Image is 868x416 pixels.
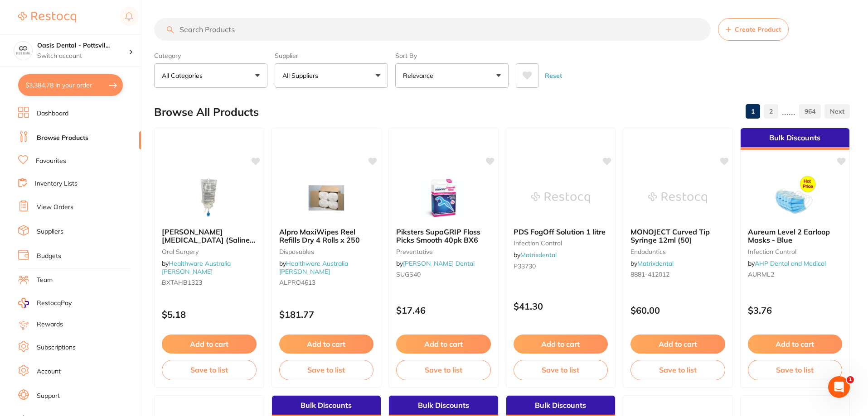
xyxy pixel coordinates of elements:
[766,175,824,220] img: Aureum Level 2 Earloop Masks - Blue
[514,301,608,311] p: $41.30
[403,71,437,80] p: Relevance
[162,309,257,320] p: $5.18
[154,106,259,119] h2: Browse All Products
[514,227,606,236] span: PDS FogOff Solution 1 litre
[37,392,60,401] a: Support
[396,248,491,255] small: preventative
[630,228,725,244] b: MONOJECT Curved Tip Syringe 12ml (50)
[37,343,76,352] a: Subscriptions
[37,41,129,50] h4: Oasis Dental - Pottsville
[162,227,255,261] span: [PERSON_NAME] [MEDICAL_DATA] (Saline) 0.9% For Irrigation Bag - 500ml
[542,63,565,88] button: Reset
[755,259,826,268] a: AHP Dental and Medical
[748,270,774,278] span: AURML2
[630,270,669,278] span: 8881-412012
[179,175,238,220] img: Baxter Sodium Chloride (Saline) 0.9% For Irrigation Bag - 500ml
[282,71,322,80] p: All Suppliers
[18,298,29,308] img: RestocqPay
[630,259,674,268] span: by
[396,305,491,316] p: $17.46
[37,52,129,61] p: Switch account
[14,42,32,60] img: Oasis Dental - Pottsville
[396,227,480,244] span: Piksters SupaGRIP Floss Picks Smooth 40pk BX6
[279,278,315,287] span: ALPRO4613
[279,259,348,276] a: Healthware Australia [PERSON_NAME]
[18,12,76,23] img: Restocq Logo
[37,252,61,261] a: Budgets
[162,259,231,276] span: by
[735,26,781,33] span: Create Product
[154,18,711,41] input: Search Products
[396,335,491,354] button: Add to cart
[18,298,72,308] a: RestocqPay
[279,309,374,320] p: $181.77
[403,259,475,268] a: [PERSON_NAME] Dental
[162,259,231,276] a: Healthware Australia [PERSON_NAME]
[37,276,53,285] a: Team
[396,259,475,268] span: by
[630,305,725,316] p: $60.00
[630,335,725,354] button: Add to cart
[162,335,257,354] button: Add to cart
[748,360,843,380] button: Save to list
[279,228,374,244] b: Alpro MaxiWipes Reel Refills Dry 4 Rolls x 250
[748,305,843,316] p: $3.76
[637,259,674,268] a: Matrixdental
[279,227,360,244] span: Alpro MaxiWipes Reel Refills Dry 4 Rolls x 250
[514,360,608,380] button: Save to list
[514,251,557,259] span: by
[275,52,388,60] label: Supplier
[395,52,509,60] label: Sort By
[275,63,388,88] button: All Suppliers
[37,320,63,329] a: Rewards
[37,109,68,118] a: Dashboard
[514,228,608,236] b: PDS FogOff Solution 1 litre
[162,248,257,255] small: oral surgery
[279,259,348,276] span: by
[37,367,61,376] a: Account
[279,360,374,380] button: Save to list
[154,52,267,60] label: Category
[18,74,123,96] button: $3,384.78 in your order
[741,128,850,150] div: Bulk Discounts
[35,179,78,188] a: Inventory Lists
[828,376,850,398] iframe: Intercom live chat
[531,175,590,220] img: PDS FogOff Solution 1 litre
[18,7,76,28] a: Restocq Logo
[414,175,473,220] img: Piksters SupaGRIP Floss Picks Smooth 40pk BX6
[648,175,707,220] img: MONOJECT Curved Tip Syringe 12ml (50)
[748,259,826,268] span: by
[630,248,725,255] small: endodontics
[162,71,206,80] p: All Categories
[395,63,509,88] button: Relevance
[514,239,608,247] small: infection control
[396,270,421,278] span: SUGS40
[37,134,88,143] a: Browse Products
[514,262,536,270] span: P33730
[514,335,608,354] button: Add to cart
[36,157,66,166] a: Favourites
[37,203,73,212] a: View Orders
[396,360,491,380] button: Save to list
[37,227,63,236] a: Suppliers
[764,102,778,120] a: 2
[162,228,257,244] b: Baxter Sodium Chloride (Saline) 0.9% For Irrigation Bag - 500ml
[748,227,830,244] span: Aureum Level 2 Earloop Masks - Blue
[37,299,72,308] span: RestocqPay
[748,335,843,354] button: Add to cart
[279,248,374,255] small: Disposables
[718,18,789,41] button: Create Product
[279,335,374,354] button: Add to cart
[748,228,843,244] b: Aureum Level 2 Earloop Masks - Blue
[799,102,821,120] a: 964
[162,360,257,380] button: Save to list
[154,63,267,88] button: All Categories
[520,251,557,259] a: Matrixdental
[630,360,725,380] button: Save to list
[746,102,760,120] a: 1
[782,106,795,117] p: ......
[162,278,202,287] span: BXTAHB1323
[847,376,854,383] span: 1
[396,228,491,244] b: Piksters SupaGRIP Floss Picks Smooth 40pk BX6
[297,175,356,220] img: Alpro MaxiWipes Reel Refills Dry 4 Rolls x 250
